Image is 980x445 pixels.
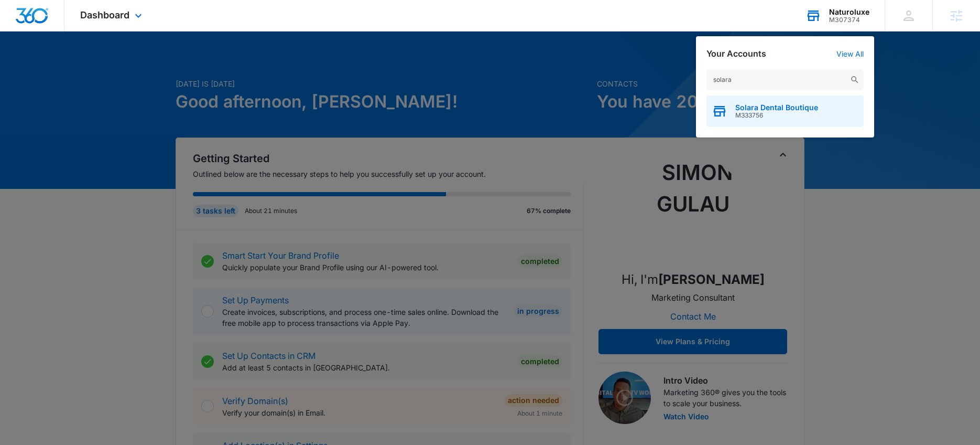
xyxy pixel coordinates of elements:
button: Solara Dental BoutiqueM333756 [706,96,864,127]
div: account name [829,8,869,16]
div: account id [829,16,869,24]
a: View All [836,49,864,58]
span: M333756 [735,112,818,119]
span: Solara Dental Boutique [735,103,818,112]
h2: Your Accounts [706,49,766,59]
input: Search Accounts [706,69,864,90]
span: Dashboard [80,9,129,20]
